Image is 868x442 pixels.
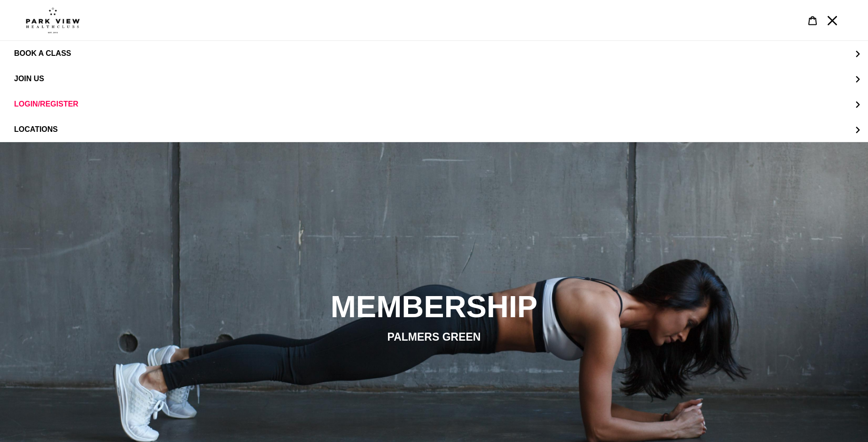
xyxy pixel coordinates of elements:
h2: MEMBERSHIP [178,289,690,325]
span: PALMERS GREEN [387,331,481,343]
span: LOGIN/REGISTER [14,100,78,108]
button: Menu [822,10,842,30]
span: JOIN US [14,75,44,83]
span: BOOK A CLASS [14,49,71,58]
span: LOCATIONS [14,125,58,134]
img: Park view health clubs is a gym near you. [26,7,80,33]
